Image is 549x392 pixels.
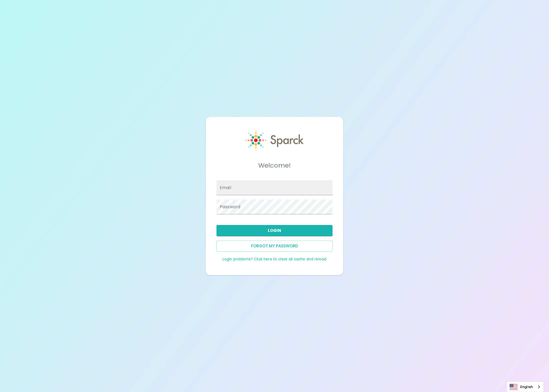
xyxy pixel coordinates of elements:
[507,382,543,392] a: English
[223,257,326,262] a: Login problems? Click here to clear all cache and reload
[217,225,332,236] button: Login
[246,130,303,151] img: Sparck logo
[507,382,544,392] div: Language
[507,382,544,392] aside: Language selected: English
[217,161,332,170] h5: Welcome!
[217,240,332,252] button: Forgot my password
